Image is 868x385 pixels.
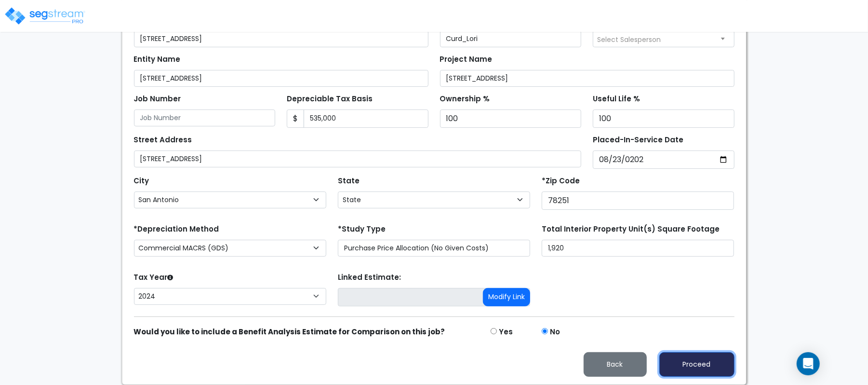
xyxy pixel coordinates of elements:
[134,110,276,126] input: Job Number
[338,176,360,187] label: State
[483,288,530,306] button: Modify Link
[134,54,181,65] label: Entity Name
[797,352,820,375] div: Open Intercom Messenger
[440,54,493,65] label: Project Name
[550,327,560,338] label: No
[542,240,734,257] input: total square foot
[593,135,683,146] label: Placed-In-Service Date
[542,224,720,235] label: Total Interior Property Unit(s) Square Footage
[584,352,647,377] button: Back
[440,110,582,128] input: Ownership %
[542,192,734,210] input: Zip Code
[134,30,428,47] input: Property Name
[593,94,640,105] label: Useful Life %
[134,176,149,187] label: City
[499,327,513,338] label: Yes
[338,272,401,283] label: Linked Estimate:
[440,94,490,105] label: Ownership %
[576,357,654,370] a: Back
[134,327,445,337] strong: Would you like to include a Benefit Analysis Estimate for Comparison on this job?
[659,352,734,377] button: Proceed
[593,110,734,128] input: Useful Life %
[134,272,174,283] label: Tax Year
[304,110,428,128] input: 0.00
[134,135,192,146] label: Street Address
[440,30,582,47] input: Client Name
[440,70,734,87] input: Project Name
[542,176,580,187] label: *Zip Code
[134,224,219,235] label: *Depreciation Method
[287,110,304,128] span: $
[338,224,386,235] label: *Study Type
[597,35,661,44] span: Select Salesperson
[287,94,373,105] label: Depreciable Tax Basis
[134,151,582,167] input: Street Address
[134,94,181,105] label: Job Number
[4,6,86,26] img: logo_pro_r.png
[134,70,428,87] input: Entity Name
